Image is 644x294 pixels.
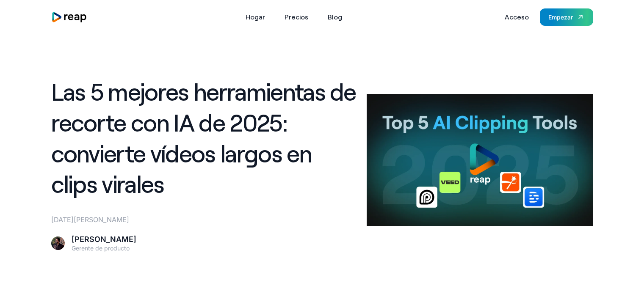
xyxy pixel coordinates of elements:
[500,10,533,24] a: Acceso
[51,215,129,224] font: [DATE][PERSON_NAME]
[246,13,265,21] font: Hogar
[548,14,573,21] font: Empezar
[72,235,136,244] font: [PERSON_NAME]
[323,10,346,24] a: Blog
[51,77,356,198] font: Las 5 mejores herramientas de recorte con IA de 2025: convierte vídeos largos en clips virales
[51,11,88,23] img: logotipo de cosechar
[505,13,529,21] font: Acceso
[540,8,593,26] a: Empezar
[241,10,269,24] a: Hogar
[328,13,342,21] font: Blog
[285,13,308,21] font: Precios
[72,245,130,252] font: Gerente de producto
[280,10,312,24] a: Precios
[51,11,88,23] a: hogar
